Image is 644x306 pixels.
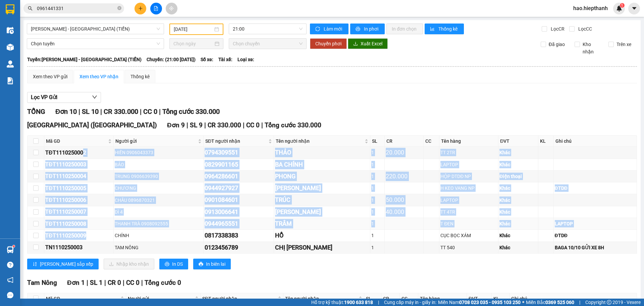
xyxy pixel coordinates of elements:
[274,147,370,159] td: THẢO
[275,243,369,252] div: CHỊ [PERSON_NAME]
[467,293,492,304] th: ĐVT
[202,295,276,302] span: SĐT người nhận
[6,4,14,14] img: logo-vxr
[205,195,273,205] div: 0901084601
[371,149,384,156] div: 1
[276,137,363,145] span: Tên người nhận
[27,279,57,287] span: Tam Nông
[580,41,603,55] span: Kho nhận
[115,232,202,239] div: CHÍNH
[499,232,537,239] div: Khác
[46,295,119,302] span: Mã GD
[386,172,422,181] div: 220.000
[385,136,424,147] th: CR
[261,121,263,129] span: |
[548,25,566,33] span: Lọc CR
[150,3,162,14] button: file-add
[274,218,370,230] td: TRÂM
[204,242,274,254] td: 0123456789
[40,260,93,268] span: [PERSON_NAME] sắp xếp
[424,136,439,147] th: CC
[498,136,539,147] th: ĐVT
[27,121,157,129] span: [GEOGRAPHIC_DATA] ([GEOGRAPHIC_DATA])
[275,148,369,157] div: THẢO
[45,184,112,192] div: TĐT1110250005
[104,259,154,269] button: downloadNhập kho nhận
[7,77,14,84] img: solution-icon
[44,206,114,218] td: TĐT1110250007
[208,121,241,129] span: CR 330.000
[135,3,146,14] button: plus
[108,279,121,287] span: CR 0
[44,242,114,254] td: TN1110250003
[44,218,114,230] td: TĐT1110250008
[159,259,188,269] button: printerIn DS
[275,183,369,193] div: [PERSON_NAME]
[104,279,106,287] span: |
[509,293,637,304] th: Ghi chú
[204,182,274,194] td: 0944927927
[233,39,303,49] span: Chọn chuyến
[45,172,112,180] div: TĐT1110250004
[275,207,369,217] div: [PERSON_NAME]
[438,299,521,306] span: Miền Nam
[46,137,107,145] span: Mã GD
[526,299,574,306] span: Miền Bắc
[44,171,114,182] td: TĐT1110250004
[438,25,459,33] span: Thống kê
[275,172,369,181] div: PHONG
[579,299,580,306] span: |
[27,107,45,116] span: TỔNG
[100,107,102,116] span: |
[201,56,213,63] span: Số xe:
[115,196,202,204] div: CHÂU 0896870321
[45,243,112,252] div: TN1110250003
[165,262,169,267] span: printer
[140,107,142,116] span: |
[233,24,303,34] span: 21:00
[616,5,622,11] img: icon-new-feature
[371,173,384,180] div: 1
[555,244,636,251] div: BAGA 10/10 GỬI XE 8H
[31,93,57,101] span: Lọc VP Gửi
[386,148,422,157] div: 20.000
[371,161,384,168] div: 1
[44,159,114,171] td: TĐT1110250003
[440,220,497,227] div: T ĐEN
[138,6,143,11] span: plus
[499,173,537,180] div: Điện thoại
[614,41,634,48] span: Trên xe
[174,26,213,33] input: 11/10/2025
[440,161,497,168] div: LAPTOP
[7,277,13,283] span: notification
[620,3,625,8] sup: 1
[141,279,143,287] span: |
[173,40,213,47] input: Chọn ngày
[440,208,497,216] div: TT 4TR
[439,136,498,147] th: Tên hàng
[555,184,636,192] div: ĐTDĐ
[274,230,370,242] td: HỒ
[166,3,177,14] button: aim
[92,94,97,100] span: down
[371,196,384,204] div: 1
[45,148,112,157] div: TĐT1110250002
[205,207,273,217] div: 0913006641
[205,172,273,181] div: 0964286601
[167,121,185,129] span: Đơn 9
[350,24,385,34] button: printerIn phơi
[7,44,14,51] img: warehouse-icon
[37,5,116,12] input: Tìm tên, số ĐT hoặc mã đơn
[31,39,160,49] span: Chọn tuyến
[115,244,202,251] div: TAM NÔNG
[499,220,537,227] div: Khác
[246,121,260,129] span: CC 0
[621,3,623,8] span: 1
[275,219,369,228] div: TRÂM
[274,159,370,171] td: BA CHÍNH
[315,27,321,32] span: sync
[364,293,381,304] th: SL
[568,4,613,12] span: hao.hiepthanh
[204,230,274,242] td: 0817338383
[440,149,497,156] div: TT 2TR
